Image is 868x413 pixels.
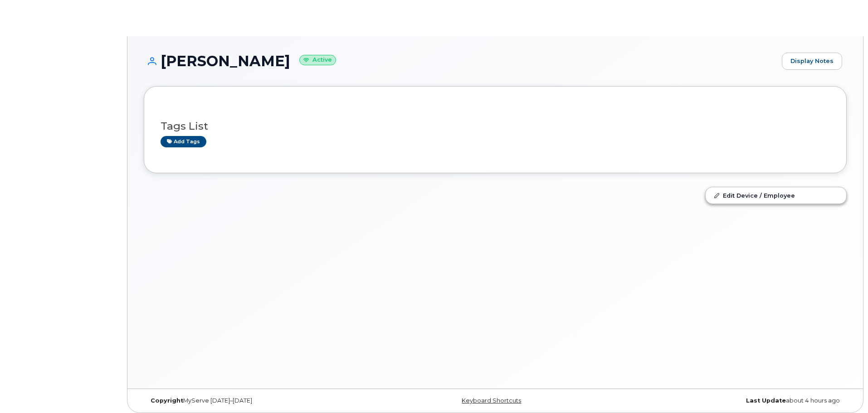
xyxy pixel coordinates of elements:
div: about 4 hours ago [612,397,847,404]
a: Add tags [161,136,206,147]
h1: [PERSON_NAME] [144,53,777,69]
div: MyServe [DATE]–[DATE] [144,397,378,404]
a: Display Notes [782,53,842,70]
a: Edit Device / Employee [706,187,846,204]
strong: Last Update [746,397,786,404]
h3: Tags List [161,121,830,132]
small: Active [299,55,336,65]
strong: Copyright [151,397,183,404]
a: Keyboard Shortcuts [462,397,521,404]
